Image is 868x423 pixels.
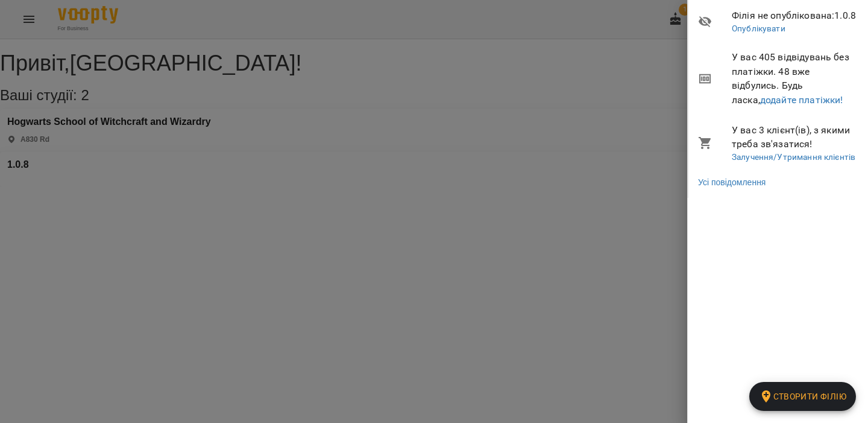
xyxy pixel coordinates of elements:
[698,176,766,188] a: Усі повідомлення
[732,50,859,107] span: У вас 405 відвідувань без платіжки. 48 вже відбулись. Будь ласка,
[732,24,785,33] a: Опублікувати
[732,152,855,162] a: Залучення/Утримання клієнтів
[732,8,859,23] span: Філія не опублікована : 1.0.8
[760,94,843,106] a: додайте платіжки!
[732,123,859,151] span: У вас 3 клієнт(ів), з якими треба зв'язатися!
